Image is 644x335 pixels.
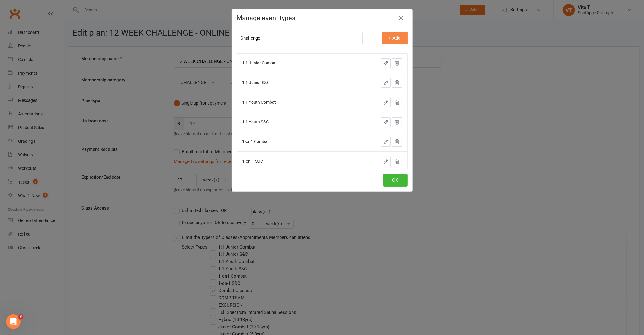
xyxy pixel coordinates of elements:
button: Delete this type [392,117,402,127]
button: Delete this type [392,98,402,107]
h4: Manage event types [237,14,408,22]
button: Delete this type [392,157,402,166]
input: Enter type name [237,32,363,44]
button: OK [383,174,408,187]
button: Delete this type [392,58,402,68]
button: + Add [382,32,408,44]
span: 1:1 Youth Combat [242,100,276,105]
button: Delete this type [392,78,402,88]
span: 1:1 Junior S&C [242,80,270,85]
span: 6 [18,314,23,319]
button: Close [397,13,406,23]
iframe: Intercom live chat [6,314,21,329]
span: 1-on1 Combat [242,139,269,144]
span: 1-on-1 S&C [242,159,263,164]
span: 1:1 Youth S&C [242,119,269,124]
span: 1:1 Junior Combat [242,60,277,65]
button: Delete this type [392,137,402,147]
